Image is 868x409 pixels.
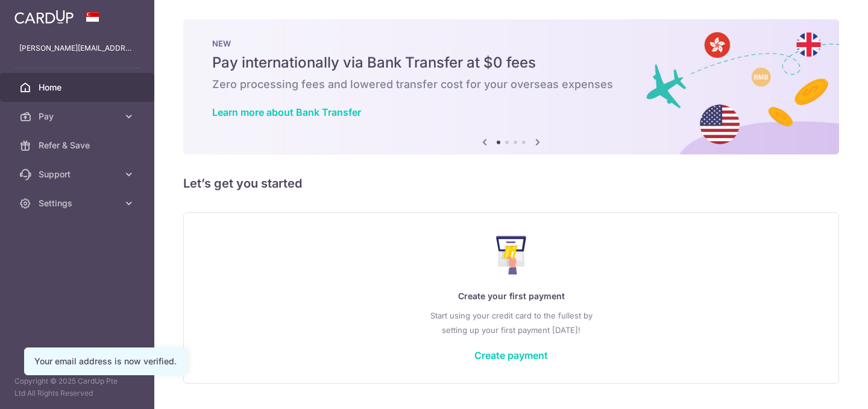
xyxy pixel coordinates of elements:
span: Home [39,81,118,94]
p: NEW [212,39,810,48]
h6: Zero processing fees and lowered transfer cost for your overseas expenses [212,77,810,92]
a: Create payment [474,349,548,361]
div: Your email address is now verified. [34,355,177,367]
h5: Pay internationally via Bank Transfer at $0 fees [212,53,810,72]
span: Support [39,168,118,180]
img: Bank transfer banner [183,19,839,154]
span: Settings [39,197,118,209]
p: Create your first payment [208,289,814,303]
h5: Let’s get you started [183,174,839,193]
p: [PERSON_NAME][EMAIL_ADDRESS][DOMAIN_NAME] [19,42,135,54]
img: CardUp [14,10,74,24]
img: Make Payment [496,236,527,274]
a: Learn more about Bank Transfer [212,106,361,118]
span: Refer & Save [39,139,118,151]
span: Pay [39,110,118,122]
p: Start using your credit card to the fullest by setting up your first payment [DATE]! [208,308,814,337]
